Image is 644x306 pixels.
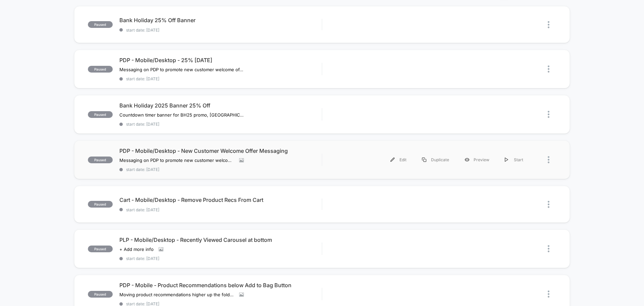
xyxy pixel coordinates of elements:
span: start date: [DATE] [119,256,322,261]
span: Cart - Mobile/Desktop - Remove Product Recs From Cart [119,196,322,203]
span: PDP - Mobile - Product Recommendations below Add to Bag Button [119,282,322,289]
span: start date: [DATE] [119,122,322,127]
div: Edit [383,152,414,167]
img: close [548,291,549,298]
img: menu [390,158,395,162]
span: paused [88,111,113,118]
span: PDP - Mobile/Desktop - 25% [DATE] [119,57,322,63]
span: paused [88,201,113,208]
span: start date: [DATE] [119,76,322,81]
span: Messaging on PDP to promote new customer welcome offer, this only shows to users who have not pur... [119,67,244,72]
img: menu [505,158,508,162]
span: Bank Holiday 25% Off Banner [119,17,322,24]
div: Preview [457,152,497,167]
span: start date: [DATE] [119,167,322,172]
span: paused [88,66,113,73]
span: + Add more info [119,247,154,252]
img: close [548,156,549,163]
span: PDP - Mobile/Desktop - New Customer Welcome Offer Messaging [119,147,322,154]
span: paused [88,21,113,28]
span: Countdown timer banner for BH25 promo, [GEOGRAPHIC_DATA] only, on all pages. [119,112,244,118]
div: Start [497,152,531,167]
img: close [548,111,549,118]
span: start date: [DATE] [119,207,322,212]
img: menu [422,158,426,162]
span: PLP - Mobile/Desktop - Recently Viewed Carousel at bottom [119,236,322,243]
img: close [548,245,549,252]
span: paused [88,157,113,163]
img: close [548,201,549,208]
span: paused [88,246,113,252]
span: Moving product recommendations higher up the fold and closer to add to bag button so that it is v... [119,292,234,297]
div: Duplicate [414,152,457,167]
span: paused [88,291,113,298]
img: close [548,21,549,28]
span: start date: [DATE] [119,28,322,33]
span: Messaging on PDP to promote new customer welcome offer, this only shows to users who have not pur... [119,158,234,163]
span: Bank Holiday 2025 Banner 25% Off [119,102,322,109]
img: close [548,65,549,73]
